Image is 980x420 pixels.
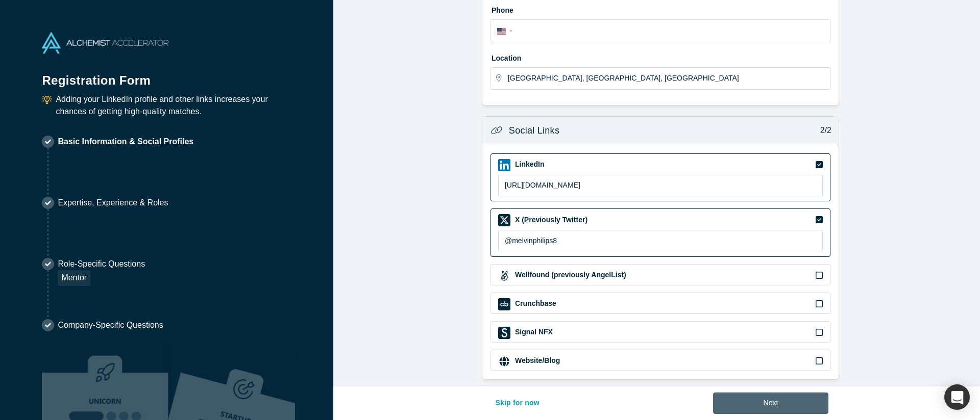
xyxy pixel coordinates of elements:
div: Signal NFX iconSignal NFX [491,321,830,343]
label: Location [491,49,830,64]
img: Website/Blog icon [498,355,510,367]
div: Wellfound (previously AngelList) iconWellfound (previously AngelList) [491,264,830,285]
input: Enter a location [508,68,829,89]
button: Next [713,392,829,414]
label: LinkedIn [514,159,545,170]
img: X (Previously Twitter) icon [498,214,510,226]
label: Website/Blog [514,355,560,366]
button: Skip for now [484,392,550,414]
img: Wellfound (previously AngelList) icon [498,270,510,282]
div: Mentor [58,270,90,286]
label: X (Previously Twitter) [514,215,587,225]
div: X (Previously Twitter) iconX (Previously Twitter) [491,208,830,257]
div: LinkedIn iconLinkedIn [491,153,830,202]
p: 2/2 [815,124,831,137]
h1: Registration Form [42,61,291,90]
label: Phone [491,2,830,16]
div: Crunchbase iconCrunchbase [491,293,830,314]
img: Crunchbase icon [498,298,510,310]
label: Crunchbase [514,298,556,309]
p: Role-Specific Questions [58,258,145,270]
img: LinkedIn icon [498,159,510,171]
div: Website/Blog iconWebsite/Blog [491,350,830,371]
img: Alchemist Accelerator Logo [42,32,168,54]
p: Basic Information & Social Profiles [58,136,193,148]
p: Company-Specific Questions [58,319,163,331]
img: Signal NFX icon [498,327,510,339]
p: Expertise, Experience & Roles [58,197,168,209]
label: Wellfound (previously AngelList) [514,270,626,280]
p: Adding your LinkedIn profile and other links increases your chances of getting high-quality matches. [56,93,291,118]
h3: Social Links [509,124,559,138]
label: Signal NFX [514,327,553,337]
